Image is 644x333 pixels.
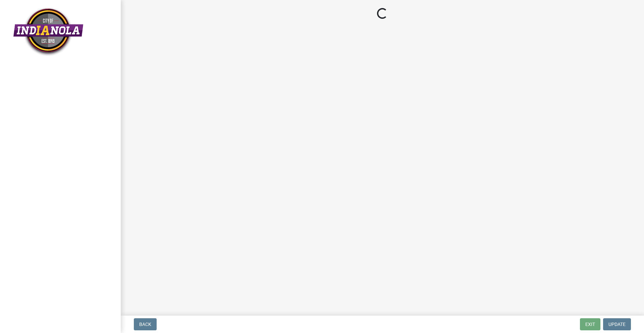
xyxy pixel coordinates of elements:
button: Update [603,318,631,330]
img: City of Indianola, Iowa [13,7,83,56]
button: Back [134,318,157,330]
button: Exit [580,318,600,330]
span: Update [608,322,626,327]
span: Back [139,322,151,327]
